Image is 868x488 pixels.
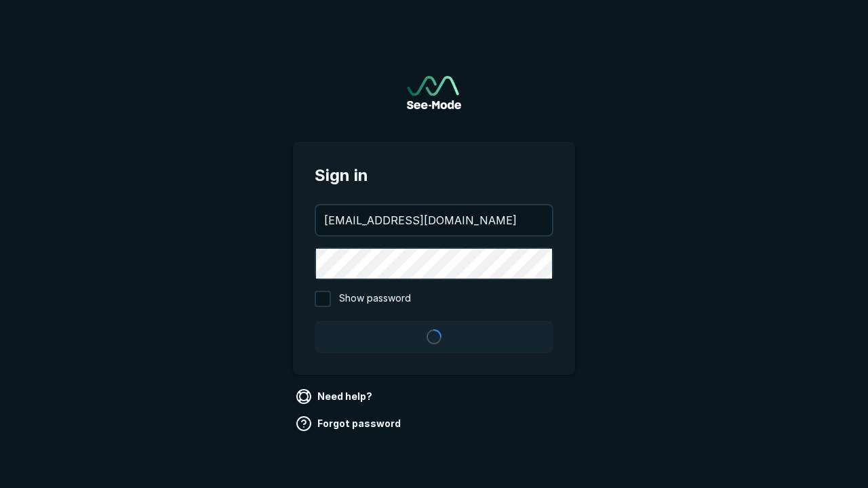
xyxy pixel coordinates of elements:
span: Sign in [315,163,553,188]
a: Forgot password [293,413,406,434]
input: your@email.com [316,205,552,235]
img: See-Mode Logo [407,76,461,109]
a: Go to sign in [407,76,461,109]
a: Need help? [293,386,378,407]
span: Show password [339,291,411,307]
